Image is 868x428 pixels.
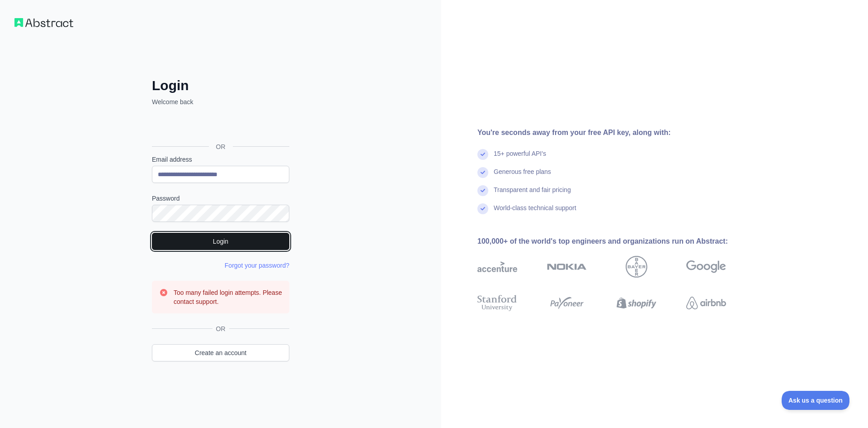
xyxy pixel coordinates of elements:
[617,293,656,313] img: shopify
[477,256,517,278] img: accenture
[152,233,289,250] button: Login
[477,127,755,138] div: You're seconds away from your free API key, along with:
[494,185,571,203] div: Transparent and fair pricing
[477,167,488,178] img: check mark
[212,324,229,333] span: OR
[494,167,551,185] div: Generous free plans
[152,155,289,164] label: Email address
[477,203,488,214] img: check mark
[547,293,587,313] img: payoneer
[686,293,726,313] img: airbnb
[152,344,289,361] a: Create an account
[626,256,647,278] img: bayer
[152,77,289,94] h2: Login
[209,142,233,151] span: OR
[477,185,488,196] img: check mark
[477,236,755,247] div: 100,000+ of the world's top engineers and organizations run on Abstract:
[152,97,289,106] p: Welcome back
[686,256,726,278] img: google
[477,149,488,160] img: check mark
[174,288,282,306] h3: Too many failed login attempts. Please contact support.
[494,203,576,221] div: World-class technical support
[782,391,850,410] iframe: Toggle Customer Support
[147,116,292,136] iframe: Sign in with Google Button
[477,293,517,313] img: stanford university
[547,256,587,278] img: nokia
[494,149,546,167] div: 15+ powerful API's
[225,262,289,269] a: Forgot your password?
[14,18,73,27] img: Workflow
[152,194,289,203] label: Password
